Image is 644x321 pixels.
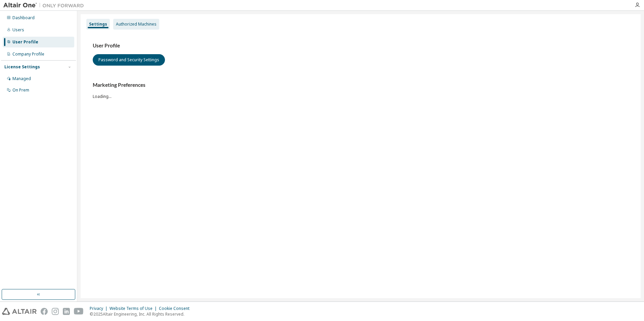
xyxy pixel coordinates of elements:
[12,51,44,57] div: Company Profile
[90,311,194,317] p: © 2025 Altair Engineering, Inc. All Rights Reserved.
[89,22,107,27] div: Settings
[52,308,59,315] img: instagram.svg
[63,308,70,315] img: linkedin.svg
[4,64,40,70] div: License Settings
[110,306,159,311] div: Website Terms of Use
[93,82,629,99] div: Loading...
[90,306,110,311] div: Privacy
[93,54,165,66] button: Password and Security Settings
[41,308,48,315] img: facebook.svg
[12,76,31,81] div: Managed
[12,15,35,21] div: Dashboard
[116,22,157,27] div: Authorized Machines
[3,2,87,9] img: Altair One
[12,39,38,45] div: User Profile
[2,308,37,315] img: altair_logo.svg
[12,27,24,33] div: Users
[159,306,194,311] div: Cookie Consent
[93,42,629,49] h3: User Profile
[74,308,84,315] img: youtube.svg
[93,82,629,88] h3: Marketing Preferences
[12,87,29,93] div: On Prem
